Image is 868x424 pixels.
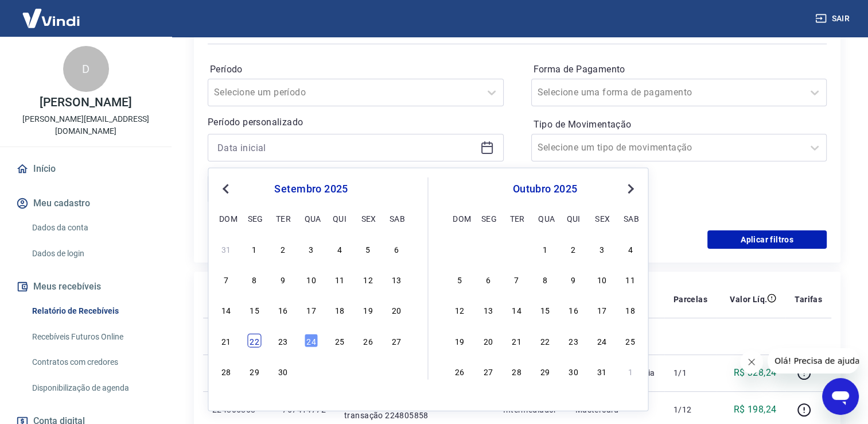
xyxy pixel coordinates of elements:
div: dom [219,211,233,225]
div: Choose quinta-feira, 2 de outubro de 2025 [567,242,581,256]
p: Parcelas [674,294,707,305]
div: Choose quarta-feira, 15 de outubro de 2025 [538,303,552,317]
div: dom [453,211,466,225]
div: Choose sexta-feira, 26 de setembro de 2025 [361,333,375,347]
button: Aplicar filtros [707,230,827,249]
div: Choose quarta-feira, 1 de outubro de 2025 [538,242,552,256]
div: sab [390,211,403,225]
div: Choose quinta-feira, 2 de outubro de 2025 [333,364,347,378]
div: Choose quinta-feira, 30 de outubro de 2025 [567,364,581,378]
div: Choose quarta-feira, 29 de outubro de 2025 [538,364,552,378]
div: Choose sexta-feira, 12 de setembro de 2025 [361,272,375,286]
div: Choose terça-feira, 16 de setembro de 2025 [276,303,290,317]
iframe: Mensagem da empresa [768,348,859,373]
button: Meu cadastro [14,191,158,216]
div: Choose sexta-feira, 19 de setembro de 2025 [361,303,375,317]
div: Choose sexta-feira, 10 de outubro de 2025 [595,272,609,286]
button: Meus recebíveis [14,274,158,299]
div: Choose sábado, 1 de novembro de 2025 [624,364,637,378]
p: Valor Líq. [730,294,767,305]
div: Choose quarta-feira, 1 de outubro de 2025 [304,364,318,378]
div: sex [361,211,375,225]
div: Choose sábado, 11 de outubro de 2025 [624,272,637,286]
p: Período personalizado [208,115,504,129]
p: Tarifas [795,294,822,305]
a: Dados da conta [28,216,158,240]
div: Choose sábado, 13 de setembro de 2025 [390,272,403,286]
div: qua [538,211,552,225]
a: Contratos com credores [28,350,158,374]
div: Choose terça-feira, 14 de outubro de 2025 [509,303,523,317]
div: seg [481,211,495,225]
div: qui [567,211,581,225]
input: Data inicial [217,139,476,156]
div: Choose domingo, 12 de outubro de 2025 [453,303,466,317]
p: 1/1 [674,367,707,379]
div: Choose segunda-feira, 29 de setembro de 2025 [248,364,262,378]
div: Choose quinta-feira, 9 de outubro de 2025 [567,272,581,286]
div: Choose segunda-feira, 13 de outubro de 2025 [481,303,495,317]
button: Previous Month [219,182,232,196]
label: Período [210,63,501,76]
img: Vindi [14,1,88,36]
div: Choose terça-feira, 28 de outubro de 2025 [509,364,523,378]
div: Choose quarta-feira, 10 de setembro de 2025 [304,272,318,286]
div: Choose segunda-feira, 1 de setembro de 2025 [248,242,262,256]
div: Choose terça-feira, 23 de setembro de 2025 [276,333,290,347]
div: Choose domingo, 14 de setembro de 2025 [219,303,233,317]
div: qua [304,211,318,225]
div: Choose sexta-feira, 31 de outubro de 2025 [595,364,609,378]
label: Tipo de Movimentação [534,118,825,132]
div: Choose quarta-feira, 3 de setembro de 2025 [304,242,318,256]
div: Choose domingo, 7 de setembro de 2025 [219,272,233,286]
div: Choose segunda-feira, 22 de setembro de 2025 [248,333,262,347]
div: Choose sábado, 4 de outubro de 2025 [390,364,403,378]
iframe: Fechar mensagem [740,350,763,373]
div: Choose domingo, 19 de outubro de 2025 [453,333,466,347]
button: Next Month [624,182,637,196]
div: Choose terça-feira, 2 de setembro de 2025 [276,242,290,256]
div: Choose sábado, 20 de setembro de 2025 [390,303,403,317]
div: Choose terça-feira, 9 de setembro de 2025 [276,272,290,286]
div: Choose terça-feira, 30 de setembro de 2025 [276,364,290,378]
div: Choose quinta-feira, 11 de setembro de 2025 [333,272,347,286]
div: Choose domingo, 28 de setembro de 2025 [219,364,233,378]
div: Choose sábado, 18 de outubro de 2025 [624,303,637,317]
div: Choose segunda-feira, 27 de outubro de 2025 [481,364,495,378]
p: [PERSON_NAME][EMAIL_ADDRESS][DOMAIN_NAME] [9,113,162,137]
p: 1/12 [674,404,707,415]
div: Choose quinta-feira, 16 de outubro de 2025 [567,303,581,317]
div: ter [509,211,523,225]
div: Choose quarta-feira, 17 de setembro de 2025 [304,303,318,317]
div: Choose sábado, 6 de setembro de 2025 [390,242,403,256]
div: Choose sábado, 4 de outubro de 2025 [624,242,637,256]
div: Choose sexta-feira, 3 de outubro de 2025 [361,364,375,378]
div: Choose sexta-feira, 3 de outubro de 2025 [595,242,609,256]
div: Choose segunda-feira, 29 de setembro de 2025 [481,242,495,256]
a: Dados de login [28,242,158,265]
div: Choose sexta-feira, 24 de outubro de 2025 [595,333,609,347]
iframe: Botão para abrir a janela de mensagens [822,378,859,415]
div: Choose terça-feira, 21 de outubro de 2025 [509,333,523,347]
div: Choose domingo, 28 de setembro de 2025 [453,242,466,256]
div: Choose terça-feira, 30 de setembro de 2025 [509,242,523,256]
div: Choose terça-feira, 7 de outubro de 2025 [509,272,523,286]
a: Início [14,156,158,182]
div: Choose sexta-feira, 17 de outubro de 2025 [595,303,609,317]
div: sex [595,211,609,225]
p: R$ 328,24 [734,366,777,380]
div: Choose sábado, 27 de setembro de 2025 [390,333,403,347]
div: Choose sexta-feira, 5 de setembro de 2025 [361,242,375,256]
div: Choose quinta-feira, 25 de setembro de 2025 [333,333,347,347]
div: outubro 2025 [451,182,639,196]
label: Forma de Pagamento [534,63,825,76]
div: Choose segunda-feira, 6 de outubro de 2025 [481,272,495,286]
div: Choose segunda-feira, 15 de setembro de 2025 [248,303,262,317]
div: Choose quarta-feira, 24 de setembro de 2025 [304,333,318,347]
div: Choose segunda-feira, 8 de setembro de 2025 [248,272,262,286]
span: Olá! Precisa de ajuda? [7,8,96,17]
div: Choose domingo, 26 de outubro de 2025 [453,364,466,378]
p: [PERSON_NAME] [40,97,131,109]
div: month 2025-10 [451,240,639,379]
div: month 2025-09 [217,240,404,379]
